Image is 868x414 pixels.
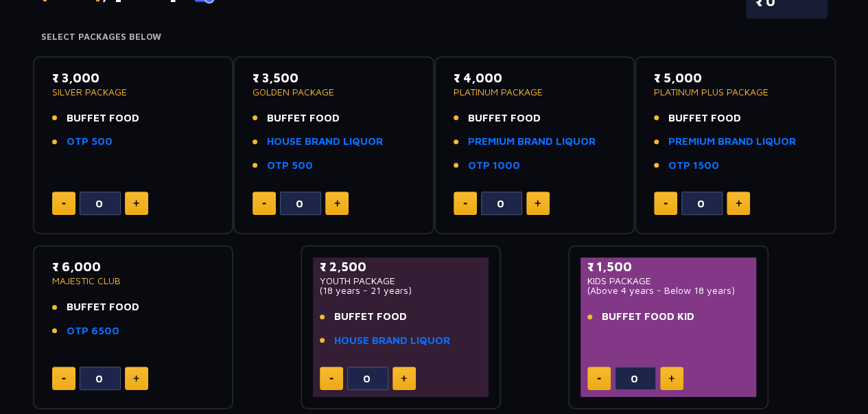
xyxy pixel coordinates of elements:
span: BUFFET FOOD KID [602,309,694,325]
span: BUFFET FOOD [468,111,541,126]
h4: Select Packages Below [41,32,828,43]
img: plus [535,200,541,207]
p: (Above 4 years - Below 18 years) [587,286,750,295]
p: ₹ 3,000 [52,69,215,87]
img: minus [597,378,601,380]
p: KIDS PACKAGE [587,276,750,286]
p: ₹ 4,000 [454,69,616,87]
img: plus [736,200,742,207]
p: SILVER PACKAGE [52,87,215,97]
p: (18 years - 21 years) [320,286,482,295]
span: BUFFET FOOD [267,111,340,126]
span: BUFFET FOOD [668,111,741,126]
img: plus [133,200,139,207]
p: PLATINUM PLUS PACKAGE [654,87,817,97]
img: plus [668,375,675,382]
img: minus [262,203,266,205]
img: minus [664,203,668,205]
p: ₹ 1,500 [587,257,750,276]
a: OTP 6500 [67,323,119,339]
a: OTP 1000 [468,158,520,174]
img: plus [401,375,407,382]
p: YOUTH PACKAGE [320,276,482,286]
a: HOUSE BRAND LIQUOR [267,134,383,150]
img: plus [133,375,139,382]
a: OTP 500 [267,158,313,174]
p: MAJESTIC CLUB [52,276,215,286]
a: PREMIUM BRAND LIQUOR [468,134,596,150]
img: minus [62,203,66,205]
img: minus [463,203,467,205]
p: ₹ 6,000 [52,257,215,276]
a: HOUSE BRAND LIQUOR [334,333,450,349]
img: minus [329,378,333,380]
a: OTP 1500 [668,158,719,174]
p: PLATINUM PACKAGE [454,87,616,97]
img: plus [334,200,340,207]
p: ₹ 2,500 [320,257,482,276]
a: PREMIUM BRAND LIQUOR [668,134,796,150]
span: BUFFET FOOD [67,111,139,126]
span: BUFFET FOOD [67,299,139,315]
p: GOLDEN PACKAGE [253,87,415,97]
img: minus [62,378,66,380]
p: ₹ 5,000 [654,69,817,87]
a: OTP 500 [67,134,113,150]
p: ₹ 3,500 [253,69,415,87]
span: BUFFET FOOD [334,309,407,325]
